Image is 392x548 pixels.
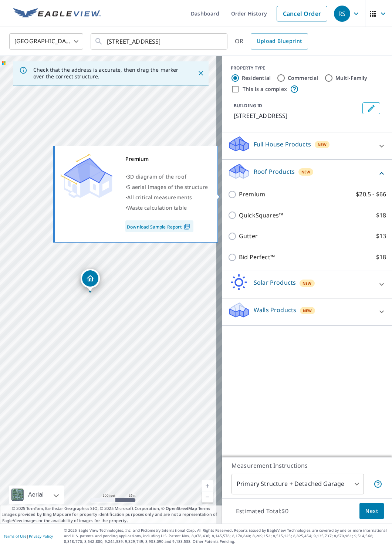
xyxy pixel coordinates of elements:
[196,68,206,78] button: Close
[239,211,283,220] p: QuickSquares™
[4,534,27,539] a: Terms of Use
[303,308,312,314] span: New
[362,102,380,114] button: Edit building 1
[12,505,210,512] span: © 2025 TomTom, Earthstar Geographics SIO, © 2025 Microsoft Corporation, ©
[277,6,327,21] a: Cancel Order
[359,503,384,520] button: Next
[81,269,100,292] div: Dropped pin, building 1, Residential property, 1735 W Congress St Allentown, PA 18104
[254,140,311,149] p: Full House Products
[125,192,208,203] div: •
[318,142,327,148] span: New
[127,204,187,211] span: Waste calculation table
[127,194,192,201] span: All critical measurements
[9,31,83,52] div: [GEOGRAPHIC_DATA]
[254,167,295,176] p: Roof Products
[125,172,208,182] div: •
[13,8,101,19] img: EV Logo
[64,528,388,544] p: © 2025 Eagle View Technologies, Inc. and Pictometry International Corp. All Rights Reserved. Repo...
[127,173,186,180] span: 3D diagram of the roof
[251,33,308,50] a: Upload Blueprint
[228,274,386,295] div: Solar ProductsNew
[228,135,386,156] div: Full House ProductsNew
[231,65,383,71] div: PROPERTY TYPE
[376,211,386,220] p: $18
[288,74,318,82] label: Commercial
[26,486,46,504] div: Aerial
[239,231,258,241] p: Gutter
[257,37,302,46] span: Upload Blueprint
[301,169,311,175] span: New
[303,280,312,286] span: New
[125,154,208,164] div: Premium
[127,183,208,190] span: 5 aerial images of the structure
[242,74,271,82] label: Residential
[228,301,386,322] div: Walls ProductsNew
[125,182,208,192] div: •
[235,33,308,50] div: OR
[376,253,386,262] p: $18
[356,190,386,199] p: $20.5 - $66
[374,480,382,488] span: Your report will include the primary structure and a detached garage if one exists.
[254,278,296,287] p: Solar Products
[230,503,294,519] p: Estimated Total: $0
[334,6,350,22] div: RS
[125,203,208,213] div: •
[232,474,364,494] div: Primary Structure + Detached Garage
[243,85,287,93] label: This is a complex
[228,163,386,184] div: Roof ProductsNew
[107,31,212,52] input: Search by address or latitude-longitude
[202,491,213,503] a: Current Level 18, Zoom Out
[198,505,210,511] a: Terms
[376,231,386,241] p: $13
[33,67,184,80] p: Check that the address is accurate, then drag the marker over the correct structure.
[232,461,382,470] p: Measurement Instructions
[234,102,262,109] p: BUILDING ID
[125,220,193,232] a: Download Sample Report
[4,534,53,538] p: |
[9,486,64,504] div: Aerial
[202,480,213,491] a: Current Level 18, Zoom In
[254,305,296,314] p: Walls Products
[234,111,359,120] p: [STREET_ADDRESS]
[365,507,378,516] span: Next
[182,223,192,230] img: Pdf Icon
[29,534,53,539] a: Privacy Policy
[239,253,275,262] p: Bid Perfect™
[239,190,265,199] p: Premium
[335,74,368,82] label: Multi-Family
[61,154,112,198] img: Premium
[166,505,197,511] a: OpenStreetMap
